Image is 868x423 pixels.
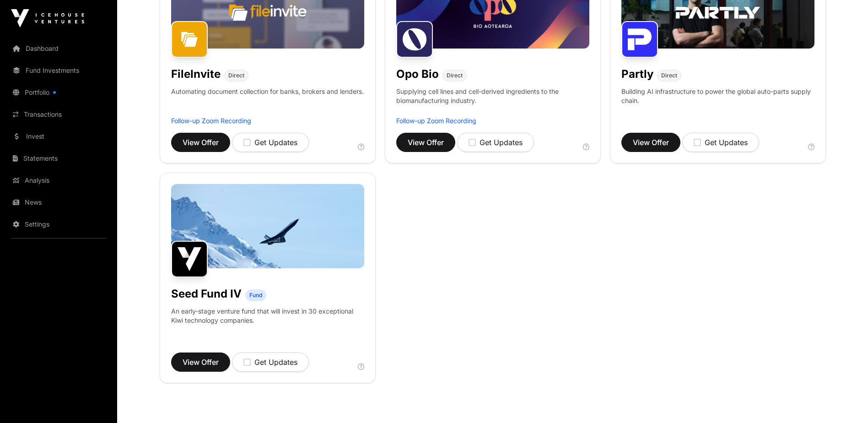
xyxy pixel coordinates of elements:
[661,72,677,79] span: Direct
[682,133,759,152] button: Get Updates
[7,192,110,212] a: News
[694,137,748,148] div: Get Updates
[171,117,251,125] a: Follow-up Zoom Recording
[183,137,219,148] span: View Offer
[822,379,868,423] iframe: Chat Widget
[7,60,110,81] a: Fund Investments
[171,87,364,116] p: Automating document collection for banks, brokers and lenders.
[621,67,653,81] h1: Partly
[171,352,230,372] button: View Offer
[621,21,658,58] img: Partly
[469,137,523,148] div: Get Updates
[447,72,463,79] span: Direct
[171,241,208,277] img: Seed Fund IV
[232,352,309,372] button: Get Updates
[396,67,439,81] h1: Opo Bio
[396,133,455,152] button: View Offer
[7,148,110,168] a: Statements
[11,9,84,27] img: Icehouse Ventures Logo
[232,133,309,152] button: Get Updates
[171,21,208,58] img: FileInvite
[7,38,110,59] a: Dashboard
[171,133,230,152] button: View Offer
[7,214,110,234] a: Settings
[396,87,589,105] p: Supplying cell lines and cell-derived ingredients to the biomanufacturing industry.
[228,72,244,79] span: Direct
[396,117,476,125] a: Follow-up Zoom Recording
[7,170,110,190] a: Analysis
[7,82,110,103] a: Portfolio
[396,21,433,58] img: Opo Bio
[243,357,297,368] div: Get Updates
[621,133,680,152] button: View Offer
[171,287,242,301] h1: Seed Fund IV
[633,137,669,148] span: View Offer
[7,104,110,125] a: Transactions
[171,184,364,268] img: image-1600x800.jpg
[408,137,444,148] span: View Offer
[171,67,221,81] h1: FileInvite
[243,137,297,148] div: Get Updates
[457,133,534,152] button: Get Updates
[621,87,814,116] p: Building AI infrastructure to power the global auto-parts supply chain.
[249,292,262,299] span: Fund
[171,307,364,325] p: An early-stage venture fund that will invest in 30 exceptional Kiwi technology companies.
[183,357,219,368] span: View Offer
[7,126,110,146] a: Invest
